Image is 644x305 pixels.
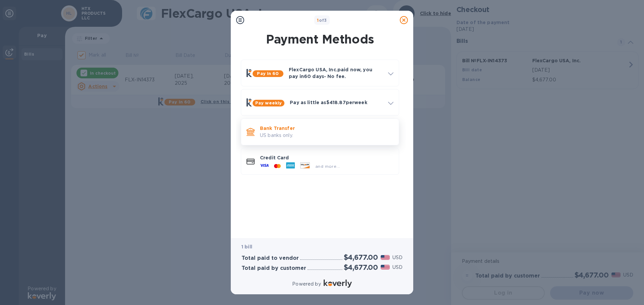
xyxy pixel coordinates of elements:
b: 1 bill [241,244,252,249]
h3: Total paid to vendor [241,255,299,261]
p: Credit Card [260,154,393,161]
p: Pay as little as $418.87 per week [290,99,383,106]
b: Pay weekly [255,100,282,105]
p: FlexCargo USA, Inc. paid now, you pay in 60 days - No fee. [289,66,383,80]
p: USD [392,264,402,271]
img: USD [381,265,390,270]
p: Bank Transfer [260,125,393,132]
img: Logo [324,280,352,288]
h1: Payment Methods [239,32,400,46]
b: Pay in 60 [257,71,279,76]
p: USD [392,254,402,261]
p: US banks only. [260,132,393,139]
p: Powered by [292,281,321,288]
b: of 3 [317,18,327,23]
h2: $4,677.00 [344,253,378,261]
h2: $4,677.00 [344,263,378,272]
span: 1 [317,18,319,23]
span: and more... [315,164,340,169]
h3: Total paid by customer [241,265,306,272]
img: USD [381,255,390,260]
